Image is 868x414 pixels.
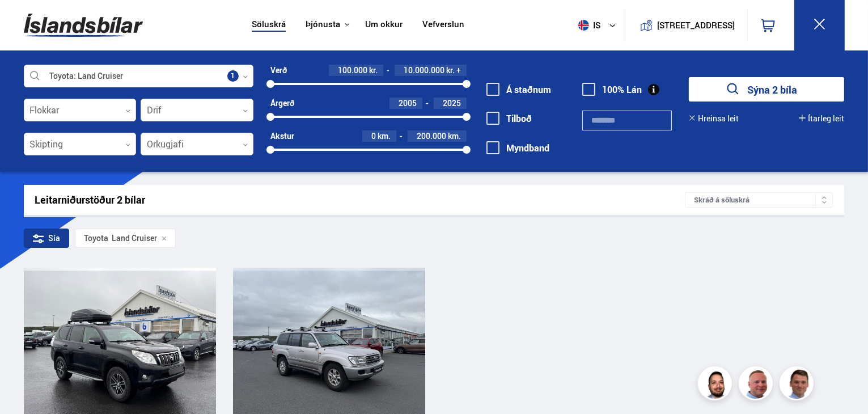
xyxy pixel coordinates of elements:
span: 0 [371,130,376,141]
button: is [574,9,625,42]
div: Sía [24,229,69,248]
img: svg+xml;base64,PHN2ZyB4bWxucz0iaHR0cDovL3d3dy53My5vcmcvMjAwMC9zdmciIHdpZHRoPSI1MTIiIGhlaWdodD0iNT... [578,20,589,31]
button: [STREET_ADDRESS] [662,20,731,30]
span: is [574,20,602,31]
div: Akstur [270,132,294,141]
span: 2025 [443,98,461,108]
span: km. [378,132,391,141]
span: 100.000 [338,65,367,75]
span: 10.000.000 [404,65,444,75]
div: Toyota [84,234,108,243]
span: kr. [369,66,378,75]
img: FbJEzSuNWCJXmdc-.webp [781,368,815,402]
a: Um okkur [365,19,403,31]
label: 100% Lán [582,85,642,95]
span: 200.000 [417,130,446,141]
label: Á staðnum [486,85,551,95]
img: G0Ugv5HjCgRt.svg [24,7,143,44]
a: Söluskrá [252,19,286,31]
button: Open LiveChat chat widget [9,5,43,39]
a: [STREET_ADDRESS] [631,9,741,41]
label: Myndband [486,143,549,153]
button: Sýna 2 bíla [689,77,844,102]
div: Leitarniðurstöður 2 bílar [35,194,685,206]
a: Vefverslun [422,19,464,31]
div: Árgerð [270,99,294,108]
div: Skráð á söluskrá [685,192,833,208]
span: km. [448,132,461,141]
button: Þjónusta [306,19,340,30]
span: Land Cruiser [84,234,157,243]
div: Verð [270,66,287,75]
img: siFngHWaQ9KaOqBr.png [740,368,774,402]
span: 2005 [399,98,417,108]
button: Ítarleg leit [799,114,844,123]
img: nhp88E3Fdnt1Opn2.png [700,368,734,402]
span: kr. [446,66,455,75]
button: Hreinsa leit [689,114,739,123]
span: + [456,66,461,75]
label: Tilboð [486,113,532,124]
